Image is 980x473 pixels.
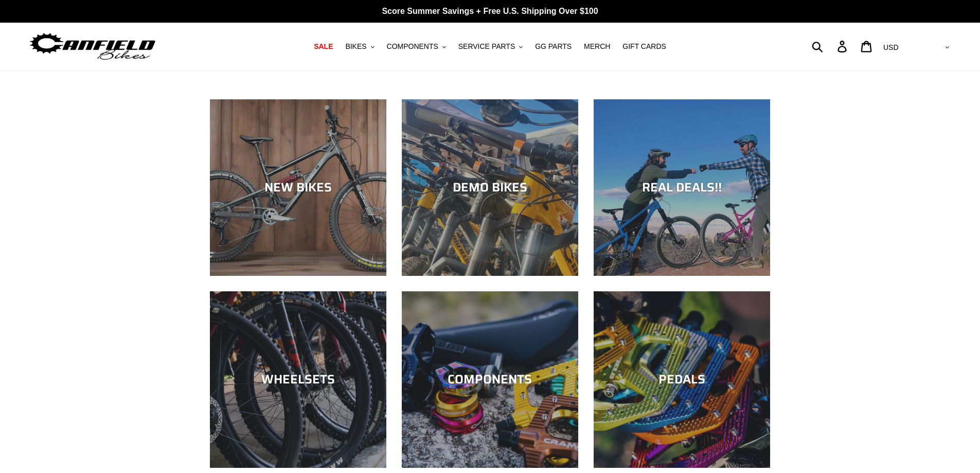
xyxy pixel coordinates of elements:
[530,40,577,54] a: GG PARTS
[345,42,366,51] span: BIKES
[402,99,578,276] a: DEMO BIKES
[594,180,770,195] div: REAL DEALS!!
[817,35,844,58] input: Search
[402,291,578,468] a: COMPONENTS
[210,372,386,387] div: WHEELSETS
[579,40,615,54] a: MERCH
[453,40,528,54] button: SERVICE PARTS
[458,42,515,51] span: SERVICE PARTS
[28,30,157,63] img: Canfield Bikes
[622,42,666,51] span: GIFT CARDS
[594,372,770,387] div: PEDALS
[584,42,610,51] span: MERCH
[387,42,438,51] span: COMPONENTS
[340,40,379,54] button: BIKES
[617,40,671,54] a: GIFT CARDS
[402,372,578,387] div: COMPONENTS
[594,291,770,468] a: PEDALS
[535,42,572,51] span: GG PARTS
[402,180,578,195] div: DEMO BIKES
[309,40,338,54] a: SALE
[594,99,770,276] a: REAL DEALS!!
[382,40,451,54] button: COMPONENTS
[210,99,386,276] a: NEW BIKES
[210,180,386,195] div: NEW BIKES
[210,291,386,468] a: WHEELSETS
[314,42,333,51] span: SALE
